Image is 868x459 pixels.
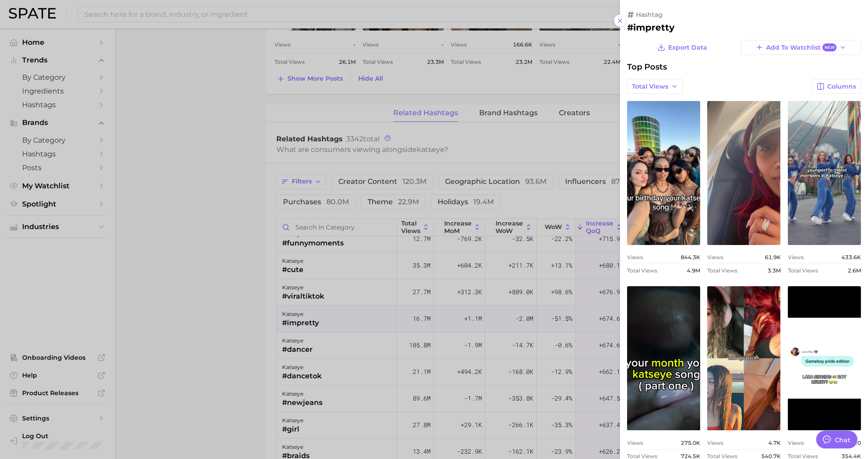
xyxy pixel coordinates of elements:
span: Views [627,254,643,261]
span: 4.9m [687,267,700,274]
span: Total Views [627,267,657,274]
button: Total Views [627,79,683,94]
span: Views [788,440,804,446]
span: 844.3k [681,254,700,261]
button: Columns [812,79,861,94]
button: Export Data [655,40,709,55]
span: New [822,43,837,52]
span: Views [788,254,804,261]
span: hashtag [636,11,663,19]
span: Export Data [668,44,707,51]
span: 275.0k [681,440,700,446]
span: Views [707,254,723,261]
span: Columns [827,83,856,90]
button: Add to WatchlistNew [741,40,861,55]
span: Total Views [788,267,818,274]
span: 61.9k [765,254,781,261]
span: Views [707,440,723,446]
span: 3.3m [767,267,781,274]
span: 2.6m [848,267,861,274]
span: Total Views [707,267,737,274]
span: 4.7k [768,440,781,446]
span: Total Views [632,83,668,90]
span: 433.6k [841,254,861,261]
span: Add to Watchlist [766,43,837,52]
span: Top Posts [627,62,667,72]
h2: #impretty [627,22,861,33]
span: Views [627,440,643,446]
